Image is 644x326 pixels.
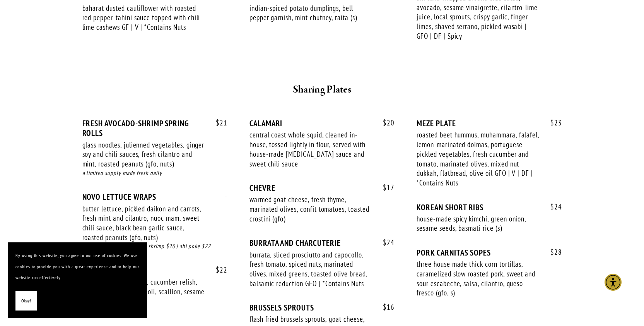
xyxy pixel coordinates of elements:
span: $ [216,265,220,275]
span: 22 [208,266,227,275]
div: butter lettuce, pickled daikon and carrots, fresh mint and cilantro, nuoc mam, sweet chili sauce,... [82,204,205,242]
div: CALAMARI [249,118,395,128]
div: warmed goat cheese, fresh thyme, marinated olives, confit tomatoes, toasted crostini (gfo) [249,195,372,223]
span: $ [550,118,554,127]
span: $ [383,238,387,247]
span: 21 [208,118,227,127]
div: a limited supply made fresh daily [82,169,227,178]
div: PORK CARNITAS SOPES [417,248,562,257]
div: AHI NACHOS [82,266,227,275]
strong: Sharing Plates [293,83,351,96]
span: - [217,192,227,201]
div: glass noodles, julienned vegetables, ginger soy and chili sauces, fresh cilantro and mint, roaste... [82,140,205,169]
div: BRUSSELS SPROUTS [249,303,395,312]
div: MEZE PLATE [417,118,562,128]
span: $ [383,302,387,312]
div: tofu (v) $17 | chicken $19 | shrimp $20 | ahi poke $22 [82,242,227,251]
div: central coast whole squid, cleaned in-house, tossed lightly in flour, served with house-made [MED... [249,130,372,168]
div: burrata, sliced prosciutto and capocollo, fresh tomato, spiced nuts, marinated olives, mixed gree... [249,250,372,288]
span: $ [383,183,387,192]
span: 17 [375,183,395,192]
div: Accessibility Menu [605,274,622,291]
span: 28 [543,248,562,257]
section: Cookie banner [8,242,147,318]
span: Okay! [21,295,31,307]
div: BURRATA AND CHARCUTERIE [249,238,395,248]
span: 16 [375,303,395,312]
div: FRESH AVOCADO-SHRIMP SPRING ROLLS [82,118,227,138]
p: By using this website, you agree to our use of cookies. We use cookies to provide you with a grea... [15,250,139,283]
div: CHEVRE [249,183,395,193]
span: 24 [543,202,562,211]
div: roasted beet hummus, muhammara, falafel, lemon-marinated dolmas, portuguese pickled vegetables, f... [417,130,540,187]
div: house-made spicy kimchi, green onion, sesame seeds, basmati rice (s) [417,214,540,233]
span: $ [550,202,554,211]
div: indian-spiced potato dumplings, bell pepper garnish, mint chutney, raita (s) [249,3,372,22]
div: add avocado +$3 [82,306,227,315]
div: NOVO LETTUCE WRAPS [82,192,227,202]
span: $ [550,247,554,257]
div: KOREAN SHORT RIBS [417,202,562,212]
div: baharat dusted cauliflower with roasted red pepper-tahini sauce topped with chili-lime cashews GF... [82,3,205,32]
span: 20 [375,118,395,127]
span: 24 [375,238,395,247]
div: three house made thick corn tortillas, caramelized slow roasted pork, sweet and sour escabeche, s... [417,259,540,298]
span: $ [216,118,220,127]
span: 23 [543,118,562,127]
span: $ [383,118,387,127]
button: Okay! [15,291,37,311]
